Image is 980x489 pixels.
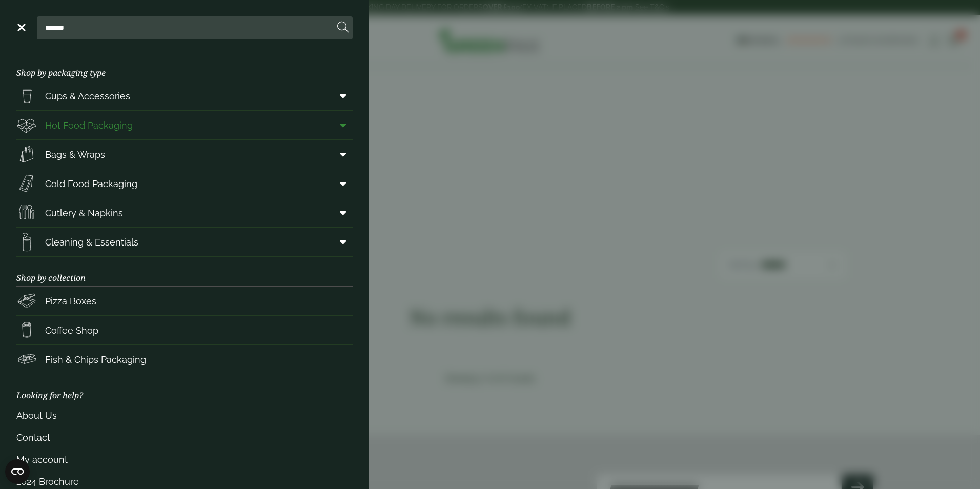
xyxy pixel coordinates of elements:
[16,111,353,139] a: Hot Food Packaging
[16,52,353,81] h3: Shop by packaging type
[45,177,137,191] span: Cold Food Packaging
[16,404,353,426] a: About Us
[16,426,353,449] a: Contact
[16,228,353,256] a: Cleaning & Essentials
[16,173,37,194] img: Sandwich_box.svg
[16,86,37,106] img: PintNhalf_cup.svg
[16,345,353,374] a: Fish & Chips Packaging
[16,291,37,311] img: Pizza_boxes.svg
[16,115,37,135] img: Deli_box.svg
[16,287,353,315] a: Pizza Boxes
[45,323,98,337] span: Coffee Shop
[16,144,37,165] img: Paper_carriers.svg
[16,374,353,404] h3: Looking for help?
[45,206,123,220] span: Cutlery & Napkins
[16,449,353,471] a: My account
[16,202,37,223] img: Cutlery.svg
[16,169,353,198] a: Cold Food Packaging
[45,89,130,103] span: Cups & Accessories
[16,198,353,227] a: Cutlery & Napkins
[16,320,37,340] img: HotDrink_paperCup.svg
[16,232,37,252] img: open-wipe.svg
[16,316,353,344] a: Coffee Shop
[45,118,133,132] span: Hot Food Packaging
[16,140,353,169] a: Bags & Wraps
[16,257,353,287] h3: Shop by collection
[45,235,138,249] span: Cleaning & Essentials
[45,294,96,308] span: Pizza Boxes
[16,81,353,110] a: Cups & Accessories
[16,349,37,370] img: FishNchip_box.svg
[5,459,30,484] button: Open CMP widget
[45,353,146,366] span: Fish & Chips Packaging
[45,148,105,161] span: Bags & Wraps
